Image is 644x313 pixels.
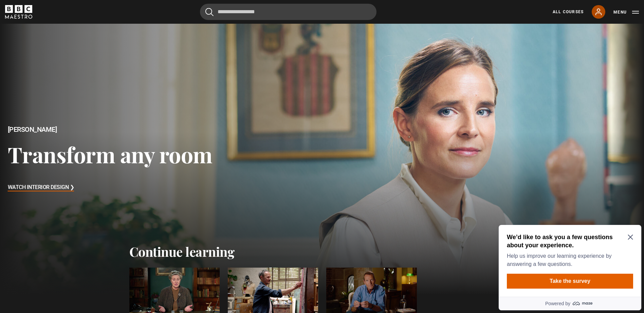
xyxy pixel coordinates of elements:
a: Powered by maze [3,75,145,88]
h2: Continue learning [129,244,515,259]
button: Close Maze Prompt [132,12,137,18]
p: Help us improve our learning experience by answering a few questions. [11,30,134,46]
button: Take the survey [11,51,137,66]
h3: Transform any room [8,141,213,167]
svg: BBC Maestro [5,5,32,19]
button: Toggle navigation [613,9,639,16]
h2: [PERSON_NAME] [8,126,213,133]
h3: Watch Interior Design ❯ [8,183,74,193]
div: Optional study invitation [3,3,145,88]
h2: We’d like to ask you a few questions about your experience. [11,11,134,27]
a: All Courses [553,9,584,15]
button: Submit the search query [205,8,214,16]
input: Search [200,4,376,20]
